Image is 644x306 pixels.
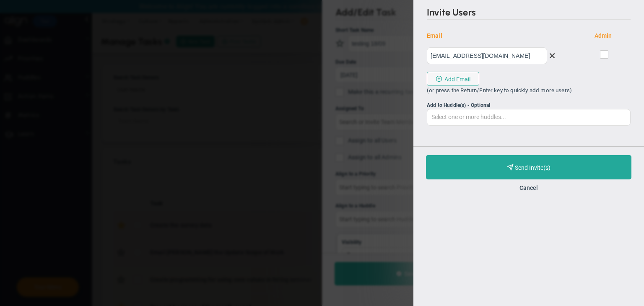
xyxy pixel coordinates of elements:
button: Add Email [427,72,479,86]
span: Email [427,32,517,40]
button: Send Invite(s) [426,155,631,179]
input: Add to Huddle(s) - Optional [427,109,630,124]
div: Select one or more Huddles... The invited User(s) will be added to the Huddle as a member. [427,102,631,108]
span: Send Invite(s) [515,164,551,171]
span: Admin [595,32,612,40]
span: (or press the Return/Enter key to quickly add more users) [427,87,572,93]
h2: Invite Users [427,7,631,20]
button: Cancel [519,184,538,191]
